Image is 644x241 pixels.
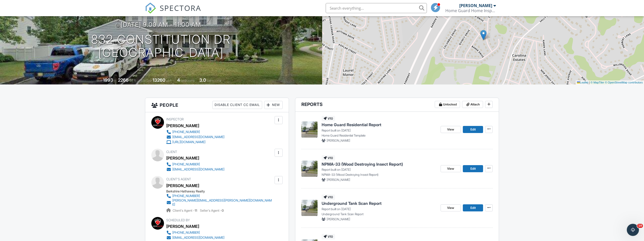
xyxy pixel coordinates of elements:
[103,77,113,83] div: 1993
[212,101,262,109] div: Disable Client CC Email
[166,154,199,162] div: [PERSON_NAME]
[166,235,224,240] a: [EMAIL_ADDRESS][DOMAIN_NAME]
[172,167,224,171] div: [EMAIL_ADDRESS][DOMAIN_NAME]
[145,98,289,112] h3: People
[172,231,200,235] div: [PHONE_NUMBER]
[172,194,200,198] div: [PHONE_NUMBER]
[199,77,206,83] div: 3.0
[166,189,277,193] div: Berkshire Hathaway Realty
[166,122,199,129] div: [PERSON_NAME]
[166,79,172,82] span: sq.ft.
[177,77,180,83] div: 4
[166,140,224,145] a: [URL][DOMAIN_NAME]
[200,209,224,212] span: Seller's Agent -
[172,135,224,139] div: [EMAIL_ADDRESS][DOMAIN_NAME]
[627,224,639,236] iframe: Intercom live chat
[166,135,224,140] a: [EMAIL_ADDRESS][DOMAIN_NAME]
[153,77,165,83] div: 13260
[166,150,177,154] span: Client
[121,21,201,28] h3: [DATE] 9:00 am - 11:00 am
[145,3,156,14] img: The Best Home Inspection Software - Spectora
[172,199,273,207] div: [PERSON_NAME][EMAIL_ADDRESS][PERSON_NAME][DOMAIN_NAME]
[195,209,197,212] strong: 11
[181,79,195,82] span: bedrooms
[222,209,224,212] strong: 0
[605,81,643,84] a: © OpenStreetMap contributors
[166,117,184,121] span: Inspector
[173,209,198,212] span: Client's Agent -
[207,79,221,82] span: bathrooms
[459,3,492,8] div: [PERSON_NAME]
[172,140,205,144] div: [URL][DOMAIN_NAME]
[480,30,487,40] img: Marker
[166,223,199,230] div: [PERSON_NAME]
[160,3,201,13] span: SPECTORA
[172,236,224,240] div: [EMAIL_ADDRESS][DOMAIN_NAME]
[166,230,224,235] a: [PHONE_NUMBER]
[145,7,201,17] a: SPECTORA
[166,193,273,199] a: [PHONE_NUMBER]
[91,33,231,60] h1: 832 Constitution Dr [GEOGRAPHIC_DATA]
[326,3,427,13] input: Search everything...
[589,81,590,84] span: |
[118,77,129,83] div: 2266
[141,79,152,82] span: Lot Size
[591,81,604,84] a: © MapTiler
[577,81,588,84] a: Leaflet
[166,129,224,135] a: [PHONE_NUMBER]
[166,162,224,167] a: [PHONE_NUMBER]
[166,199,273,207] a: [PERSON_NAME][EMAIL_ADDRESS][PERSON_NAME][DOMAIN_NAME]
[129,79,136,82] span: sq. ft.
[166,218,190,222] span: Scheduled By
[166,182,199,189] a: [PERSON_NAME]
[97,79,102,82] span: Built
[172,162,200,166] div: [PHONE_NUMBER]
[166,167,224,172] a: [EMAIL_ADDRESS][DOMAIN_NAME]
[445,8,496,13] div: Home Guard Home Inspections
[637,224,643,228] span: 10
[264,101,283,109] div: New
[172,130,200,134] div: [PHONE_NUMBER]
[166,177,191,181] span: Client's Agent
